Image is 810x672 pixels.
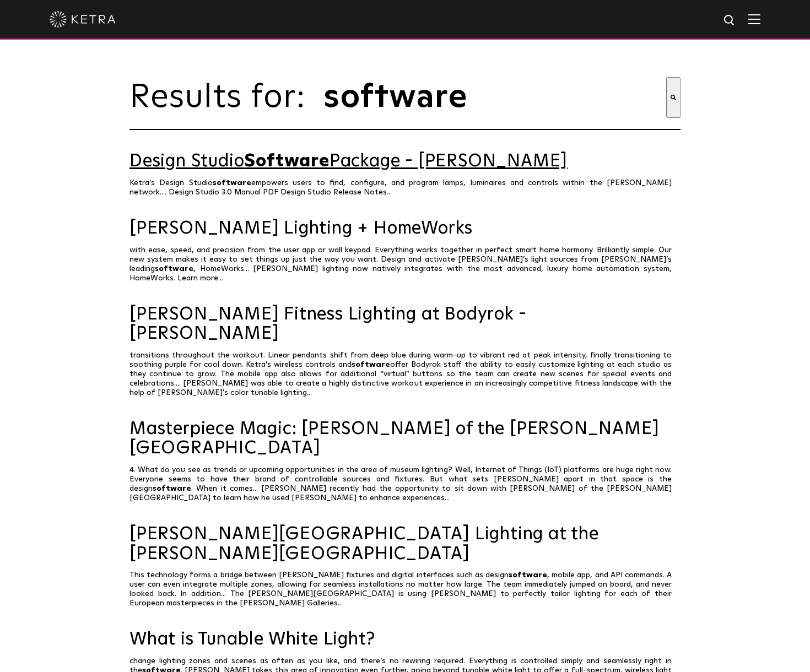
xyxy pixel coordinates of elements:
p: This technology forms a bridge between [PERSON_NAME] fixtures and digital interfaces such as desi... [129,571,681,608]
a: [PERSON_NAME] Lighting + HomeWorks [129,219,681,239]
a: Masterpiece Magic: [PERSON_NAME] of the [PERSON_NAME][GEOGRAPHIC_DATA] [129,420,681,458]
span: software [155,265,193,273]
span: Software [244,153,329,170]
span: software [509,571,547,579]
span: software [153,485,191,492]
a: Design StudioSoftwarePackage - [PERSON_NAME] [129,152,681,171]
a: What is Tunable White Light? [129,630,681,649]
button: Search [666,77,681,118]
p: 4. What do you see as trends or upcoming opportunities in the area of museum lighting? Well, Inte... [129,465,681,503]
img: ketra-logo-2019-white [50,11,116,28]
img: Hamburger%20Nav.svg [748,14,760,24]
img: search icon [723,14,737,28]
a: [PERSON_NAME] Fitness Lighting at Bodyrok - [PERSON_NAME] [129,305,681,344]
a: [PERSON_NAME][GEOGRAPHIC_DATA] Lighting at the [PERSON_NAME][GEOGRAPHIC_DATA] [129,525,681,563]
p: with ease, speed, and precision from the user app or wall keypad. Everything works together in pe... [129,246,681,283]
input: This is a search field with an auto-suggest feature attached. [322,77,666,118]
p: transitions throughout the workout. Linear pendants shift from deep blue during warm-up to vibran... [129,351,681,398]
span: Results for: [129,81,317,114]
span: software [213,179,251,187]
p: Ketra’s Design Studio empowers users to find, configure, and program lamps, luminaires and contro... [129,178,681,197]
span: software [352,361,390,368]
